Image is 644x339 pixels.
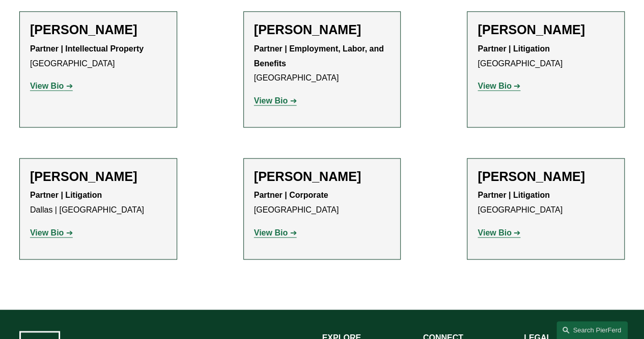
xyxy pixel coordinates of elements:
h2: [PERSON_NAME] [30,169,166,184]
p: [GEOGRAPHIC_DATA] [478,42,614,71]
h2: [PERSON_NAME] [478,22,614,37]
a: View Bio [254,96,297,105]
strong: Partner | Litigation [30,191,102,199]
a: View Bio [478,82,520,90]
strong: View Bio [254,96,288,105]
p: [GEOGRAPHIC_DATA] [254,188,390,218]
a: Search this site [556,321,628,339]
strong: View Bio [478,228,511,237]
p: Dallas | [GEOGRAPHIC_DATA] [30,188,166,218]
p: [GEOGRAPHIC_DATA] [254,42,390,86]
strong: View Bio [478,82,511,90]
h2: [PERSON_NAME] [478,169,614,184]
strong: View Bio [30,82,64,90]
a: View Bio [478,228,520,237]
strong: Partner | Corporate [254,191,328,199]
strong: Partner | Employment, Labor, and Benefits [254,44,386,68]
a: View Bio [30,228,73,237]
p: [GEOGRAPHIC_DATA] [478,188,614,218]
h2: [PERSON_NAME] [254,169,390,184]
a: View Bio [254,228,297,237]
a: View Bio [30,82,73,90]
h2: [PERSON_NAME] [30,22,166,37]
strong: Partner | Litigation [478,191,549,199]
strong: Partner | Litigation [478,44,549,53]
h2: [PERSON_NAME] [254,22,390,37]
strong: Partner | Intellectual Property [30,44,144,53]
strong: View Bio [254,228,288,237]
p: [GEOGRAPHIC_DATA] [30,42,166,71]
strong: View Bio [30,228,64,237]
